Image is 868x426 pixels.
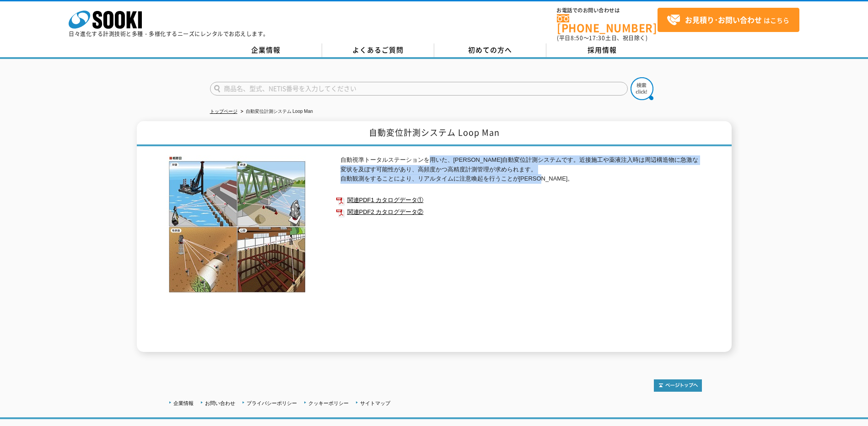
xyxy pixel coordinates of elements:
a: 関連PDF2 カタログデータ② [336,206,702,218]
img: btn_search.png [631,77,653,100]
a: サイトマップ [360,400,390,406]
a: 企業情報 [210,43,322,57]
span: 8:50 [571,34,583,42]
a: 初めての方へ [434,43,546,57]
span: 初めての方へ [468,45,512,55]
img: トップページへ [654,379,702,392]
a: プライバシーポリシー [247,400,297,406]
img: 自動変位計測システム Loop Man [167,155,308,293]
a: トップページ [210,109,237,114]
p: 日々進化する計測技術と多種・多様化するニーズにレンタルでお応えします。 [69,31,269,37]
span: (平日 ～ 土日、祝日除く) [557,34,647,42]
span: はこちら [667,13,789,27]
a: 採用情報 [546,43,658,57]
p: 自動視準トータルステーションを用いた、[PERSON_NAME]自動変位計測システムです。近接施工や薬液注入時は周辺構造物に急激な変状を及ぼす可能性があり、高頻度かつ高精度計測管理が求められます... [340,155,702,184]
span: 17:30 [589,34,605,42]
a: お見積り･お問い合わせはこちら [658,8,799,32]
a: よくあるご質問 [322,43,434,57]
a: 企業情報 [173,400,194,406]
span: お電話でのお問い合わせは [557,8,658,13]
a: [PHONE_NUMBER] [557,14,658,33]
input: 商品名、型式、NETIS番号を入力してください [210,82,628,96]
a: 関連PDF1 カタログデータ① [336,194,702,206]
strong: お見積り･お問い合わせ [685,14,762,25]
li: 自動変位計測システム Loop Man [239,107,313,117]
h1: 自動変位計測システム Loop Man [137,121,732,146]
a: お問い合わせ [205,400,235,406]
a: クッキーポリシー [308,400,349,406]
